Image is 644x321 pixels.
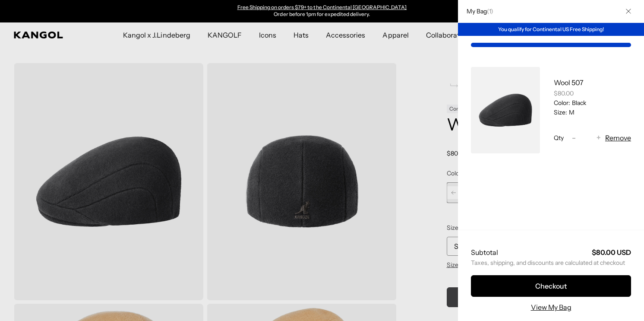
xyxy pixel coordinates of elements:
[567,133,580,143] button: -
[572,132,576,144] span: -
[592,133,605,143] button: +
[471,275,631,297] button: Checkout
[597,132,601,144] span: +
[570,99,586,107] dd: Black
[554,108,567,116] dt: Size:
[471,248,498,257] h2: Subtotal
[567,108,575,116] dd: M
[458,23,644,36] div: You qualify for Continental US Free Shipping!
[554,99,570,107] dt: Color:
[554,78,584,87] a: Wool 507
[462,7,493,15] h2: My Bag
[592,248,631,257] strong: $80.00 USD
[554,134,564,142] span: Qty
[471,259,631,267] small: Taxes, shipping, and discounts are calculated at checkout
[554,89,631,97] div: $80.00
[580,133,592,143] input: Quantity for Wool 507
[605,133,631,143] button: Remove Wool 507 - Black / M
[531,302,571,312] a: View My Bag
[489,7,491,15] span: 1
[487,7,493,15] span: ( )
